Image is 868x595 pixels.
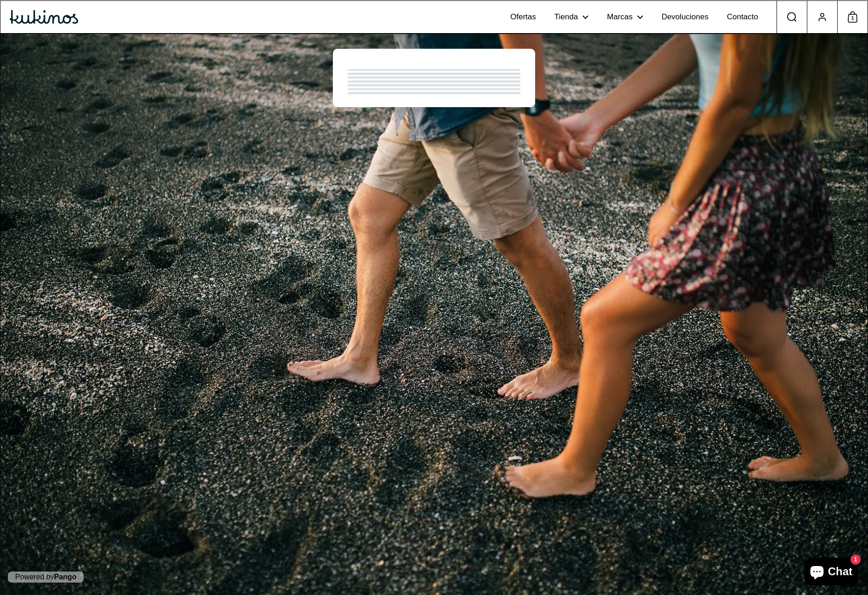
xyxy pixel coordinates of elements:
[554,12,578,22] span: Tienda
[598,4,652,30] a: Marcas
[848,12,857,24] span: 1
[662,12,708,22] span: Devoluciones
[54,573,77,581] a: Pango
[802,558,861,588] inbox-online-store-chat: Chat de la tienda online Shopify
[727,12,758,22] span: Contacto
[652,4,718,30] a: Devoluciones
[607,12,633,22] span: Marcas
[545,4,598,30] a: Tienda
[501,4,545,30] a: Ofertas
[510,12,536,22] span: Ofertas
[718,4,767,30] a: Contacto
[8,572,84,583] p: Powered by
